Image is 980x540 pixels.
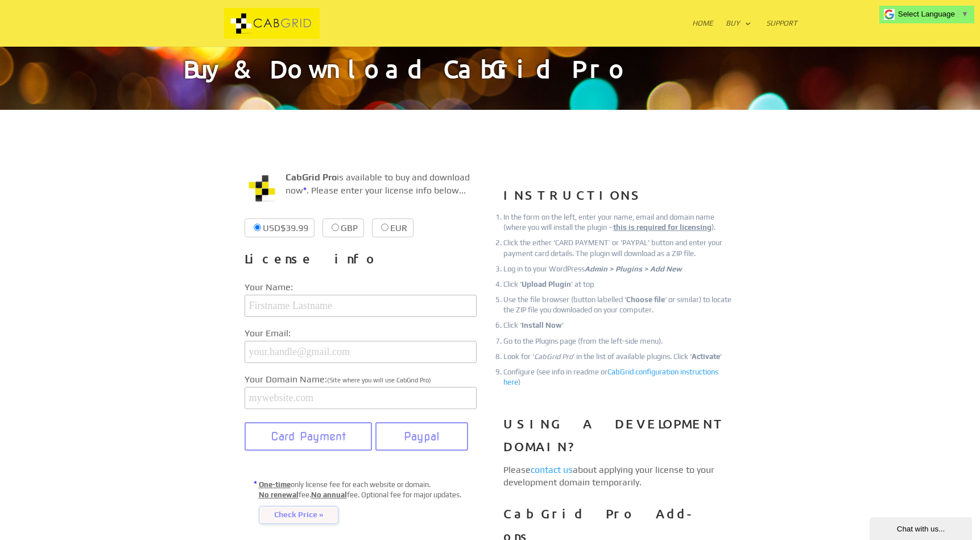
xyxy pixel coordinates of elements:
strong: Upload Plugin [522,280,571,288]
span: ▼ [961,10,969,18]
li: Use the file browser (button labelled ‘ ‘ or similar) to locate the ZIP file you downloaded on yo... [503,295,735,315]
a: Buy [726,19,751,47]
input: GBP [332,224,339,231]
strong: Install Now [522,321,562,329]
iframe: chat widget [870,515,974,540]
li: Click ‘ ‘ at top [503,279,735,290]
input: mywebsite.com [245,387,477,409]
p: only license fee for each website or domain. fee. fee. Optional fee for major updates. [259,480,477,523]
a: contact us [531,464,573,475]
input: Firstname Lastname [245,295,477,317]
label: Your Domain Name: [245,372,477,387]
li: Click the either ‘CARD PAYMENT’ or 'PAYPAL' button and enter your payment card details. The plugi... [503,238,735,258]
em: Admin > Plugins > Add New [585,265,682,273]
u: No annual [311,490,347,499]
u: One-time [259,480,291,489]
li: Click ‘ ‘ [503,320,735,331]
button: Paypal [375,422,468,451]
strong: Choose file [626,295,665,304]
label: Your Name: [245,280,477,295]
h1: Buy & Download CabGrid Pro [183,56,797,110]
li: In the form on the left, enter your name, email and domain name (where you will install the plugi... [503,212,735,233]
h3: License info [245,248,477,276]
a: Support [766,19,797,47]
h3: INSTRUCTIONS [503,184,735,212]
button: Card Payment [245,422,373,451]
li: Log in to your WordPress [503,264,735,274]
label: EUR [372,219,413,237]
span: Select Language [898,10,955,18]
li: Go to the Plugins page (from the left-side menu). [503,336,735,347]
h3: USING A DEVELOPMENT DOMAIN? [503,413,735,463]
input: your.handle@gmail.com [245,341,477,363]
a: Select Language​ [898,10,969,18]
u: this is required for licensing [613,223,712,232]
li: Configure (see info in readme or ) [503,367,735,388]
input: USD$39.99 [254,224,261,231]
input: EUR [381,224,388,231]
span: ​ [958,10,958,18]
label: GBP [322,219,364,237]
span: (Site where you will use CabGrid Pro) [327,377,431,384]
img: CabGrid WordPress Plugin [245,171,279,205]
img: CabGrid [185,8,359,39]
em: CabGrid Pro [534,352,573,361]
a: Home [692,19,713,47]
li: Look for ‘ ‘ in the list of available plugins. Click ‘ ‘ [503,352,735,362]
p: is available to buy and download now . Please enter your license info below... [245,171,477,206]
span: Check Price » [259,506,338,524]
label: Your Email: [245,326,477,341]
span: $39.99 [280,222,308,233]
label: USD [245,219,315,237]
a: CabGrid configuration instructions here [503,368,718,386]
strong: Activate [692,352,720,361]
strong: CabGrid Pro [286,172,337,183]
p: Please about applying your license to your development domain temporarily. [503,464,735,489]
u: No renewal [259,490,299,499]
